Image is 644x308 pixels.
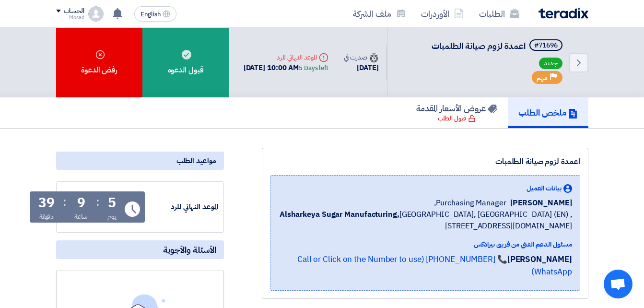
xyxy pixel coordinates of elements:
a: ملف الشركة [345,2,413,25]
div: 5 Days left [299,63,328,73]
span: English [141,11,161,18]
a: عروض الأسعار المقدمة قبول الطلب [406,97,508,128]
h5: ملخص الطلب [518,107,578,118]
div: دقيقة [39,212,54,222]
strong: [PERSON_NAME] [507,253,572,265]
div: #71696 [534,42,558,49]
div: 39 [38,196,55,210]
span: الأسئلة والأجوبة [163,244,216,255]
span: بيانات العميل [527,183,562,193]
div: اعمدة لزوم صيانة الطلمبات [270,156,580,167]
div: الحساب [64,7,84,15]
b: Alsharkeya Sugar Manufacturing, [280,209,399,220]
div: : [63,193,66,211]
span: مهم [537,73,548,83]
div: Mosad [56,15,84,20]
div: 5 [108,196,116,210]
div: : [96,193,99,211]
img: profile_test.png [88,6,104,22]
div: Open chat [604,270,632,298]
div: [DATE] 10:00 AM [244,62,328,73]
div: رفض الدعوة [56,28,142,97]
div: يوم [107,212,117,222]
h5: عروض الأسعار المقدمة [416,103,497,114]
a: ملخص الطلب [508,97,588,128]
span: Purchasing Manager, [434,197,506,209]
div: الموعد النهائي للرد [244,52,328,62]
img: Teradix logo [539,8,588,19]
span: [GEOGRAPHIC_DATA], [GEOGRAPHIC_DATA] (EN) ,[STREET_ADDRESS][DOMAIN_NAME] [278,209,572,232]
h5: اعمدة لزوم صيانة الطلمبات [432,39,564,53]
div: الموعد النهائي للرد [147,201,219,213]
span: جديد [539,58,562,69]
div: [DATE] [344,62,378,73]
span: اعمدة لزوم صيانة الطلمبات [432,39,526,52]
div: قبول الطلب [438,114,476,123]
div: صدرت في [344,52,378,62]
div: 9 [77,196,85,210]
span: [PERSON_NAME] [510,197,572,209]
a: الطلبات [471,2,527,25]
a: 📞 [PHONE_NUMBER] (Call or Click on the Number to use WhatsApp) [297,253,572,278]
div: مسئول الدعم الفني من فريق تيرادكس [278,239,572,249]
button: English [134,6,176,22]
div: ساعة [74,212,88,222]
div: مواعيد الطلب [56,152,224,170]
a: الأوردرات [413,2,471,25]
div: قبول الدعوه [142,28,229,97]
